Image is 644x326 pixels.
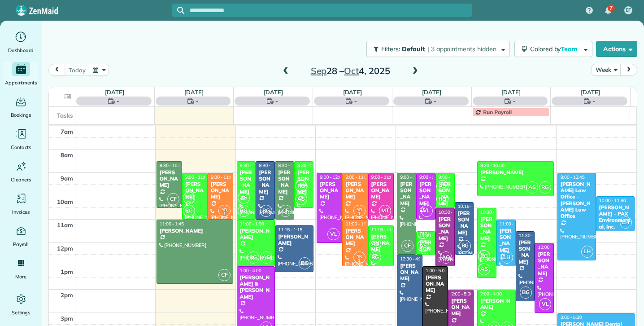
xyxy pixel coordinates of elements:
span: CF [401,240,413,252]
span: RG [247,251,259,264]
span: 10am [57,198,73,205]
span: 1:00 - 5:00 [426,268,447,273]
span: 12:30 - 4:30 [400,256,424,262]
div: [PERSON_NAME] [278,233,311,247]
a: [DATE] [501,88,521,96]
a: Invoices [4,191,38,216]
span: RG [417,227,429,239]
span: BG [260,205,272,217]
div: [PERSON_NAME] [371,233,391,253]
div: [PERSON_NAME] [518,239,532,265]
a: [DATE] [343,88,362,96]
span: - [513,97,516,106]
div: [PERSON_NAME] [480,298,513,311]
span: Run Payroll [483,109,512,115]
span: | 3 appointments hidden [427,45,496,53]
small: 1 [354,256,365,265]
span: 9:00 - 12:45 [561,174,585,180]
span: 3:00 - 5:30 [561,314,582,320]
a: Settings [4,292,38,317]
span: EF [626,7,631,14]
span: YR [357,254,362,259]
div: [PERSON_NAME] [438,216,452,242]
span: 11:00 - 1:00 [345,221,370,227]
span: AS [238,192,250,204]
div: [PERSON_NAME] [297,169,311,195]
span: Settings [12,308,30,317]
button: Week [592,64,621,76]
span: Team [561,45,579,53]
span: BG [520,286,532,299]
div: [PERSON_NAME] [185,181,205,200]
span: 11:00 - 1:45 [160,221,184,227]
span: 10:00 - 11:30 [599,198,626,203]
span: Appointments [5,78,37,87]
div: [PERSON_NAME] [278,169,292,195]
div: [PERSON_NAME] [425,274,445,294]
span: LH [581,246,593,258]
span: 2:00 - 4:00 [480,291,502,297]
div: [PERSON_NAME] [239,169,253,195]
span: Contacts [11,143,31,152]
button: today [65,64,89,76]
a: [DATE] [422,88,441,96]
span: 9:00 - 11:00 [419,174,444,180]
div: [PERSON_NAME] [345,228,365,247]
div: [PERSON_NAME] [345,181,365,200]
div: [PERSON_NAME] [480,216,494,242]
a: [DATE] [105,88,124,96]
span: RG [369,251,381,264]
span: 2:00 - 5:00 [451,291,473,297]
div: [PERSON_NAME] [400,181,413,207]
button: Colored byTeam [514,41,592,57]
span: AS [369,238,381,251]
small: 1 [354,210,365,218]
span: Bookings [11,110,31,119]
button: Actions [596,41,637,57]
span: 11:00 - 1:00 [500,221,524,227]
span: 8:30 - 11:00 [259,163,283,168]
span: Filters: [381,45,400,53]
span: Invoices [12,207,30,216]
span: 12pm [57,245,73,252]
span: 10:15 - 12:30 [458,203,485,209]
button: next [620,64,637,76]
span: AS [183,192,195,204]
span: Colored by [530,45,581,53]
span: Oct [344,65,359,76]
span: 8:30 - 10:30 [160,163,184,168]
span: - [196,97,199,106]
span: 7am [61,128,73,135]
a: Bookings [4,94,38,119]
span: RG [183,205,195,217]
span: AS [526,181,538,194]
span: RG [436,193,448,205]
a: [DATE] [264,88,283,96]
a: Cleaners [4,159,38,184]
span: 11:30 - 2:30 [519,233,543,238]
span: RG [478,250,490,262]
div: [PERSON_NAME] [159,228,231,234]
span: - [117,97,119,106]
span: 9:00 - 11:00 [185,174,209,180]
button: Focus search [172,7,184,14]
div: [PERSON_NAME] [537,251,551,277]
button: Filters: Default | 3 appointments hidden [366,41,509,57]
span: More [15,272,26,281]
div: [PERSON_NAME] Law Office - [PERSON_NAME] Law Office [560,181,593,220]
span: Cleaners [11,175,31,184]
span: 11:15 - 1:15 [278,227,302,233]
div: [PERSON_NAME] [400,263,420,282]
span: BG [299,257,311,269]
span: 9:00 - 12:30 [400,174,424,180]
span: LH [620,216,632,229]
span: 7 [609,4,613,12]
div: [PERSON_NAME] [210,181,231,200]
span: AS [436,180,448,192]
span: Dashboard [8,46,34,55]
span: 9:00 - 11:00 [211,174,235,180]
div: [PERSON_NAME] [319,181,339,200]
span: AS [417,240,429,252]
span: VL [421,205,433,217]
a: Filters: Default | 3 appointments hidden [362,41,509,57]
